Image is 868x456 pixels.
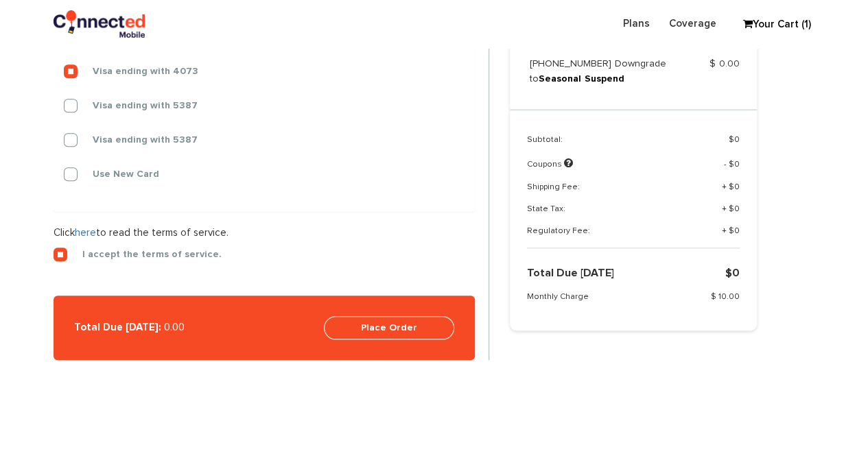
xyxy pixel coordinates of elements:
td: Shipping Fee: [527,182,693,204]
a: Your Cart (1) [736,14,805,35]
td: + $ [692,204,739,226]
a: Plans [613,10,659,37]
iframe: Chat Widget [799,390,868,456]
label: Visa ending with 5387 [72,99,198,112]
span: 0 [734,161,740,169]
label: Visa ending with 5387 [72,134,198,146]
span: 0 [734,206,740,214]
span: Click to read the terms of service. [54,228,228,238]
a: Seasonal Suspend [539,75,624,84]
td: Regulatory Fee: [527,226,693,249]
strong: Total Due [DATE]: [74,322,161,333]
span: 0 [734,136,740,145]
button: Place Order [324,316,454,339]
label: Visa ending with 4073 [72,65,198,77]
a: here [75,228,96,238]
td: $ [692,135,739,157]
strong: Total Due [DATE] [527,268,614,279]
label: I accept the terms of service. [62,248,222,261]
td: - $ [692,157,739,182]
a: Coverage [659,10,726,37]
span: 0 [734,183,740,191]
td: $ 0.00 [671,57,740,93]
strong: $ [725,268,740,279]
td: + $ [692,182,739,204]
span: 0.00 [164,322,185,333]
span: 0 [732,268,740,279]
label: Use New Card [72,168,159,180]
td: $ 10.00 [686,292,739,314]
td: Subtotal: [527,135,693,157]
td: State Tax: [527,204,693,226]
td: Coupons [527,157,693,182]
span: 0 [734,228,740,236]
td: + $ [692,226,739,249]
td: [PHONE_NUMBER] Downgrade to [530,57,671,93]
td: Monthly Charge [527,292,687,314]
